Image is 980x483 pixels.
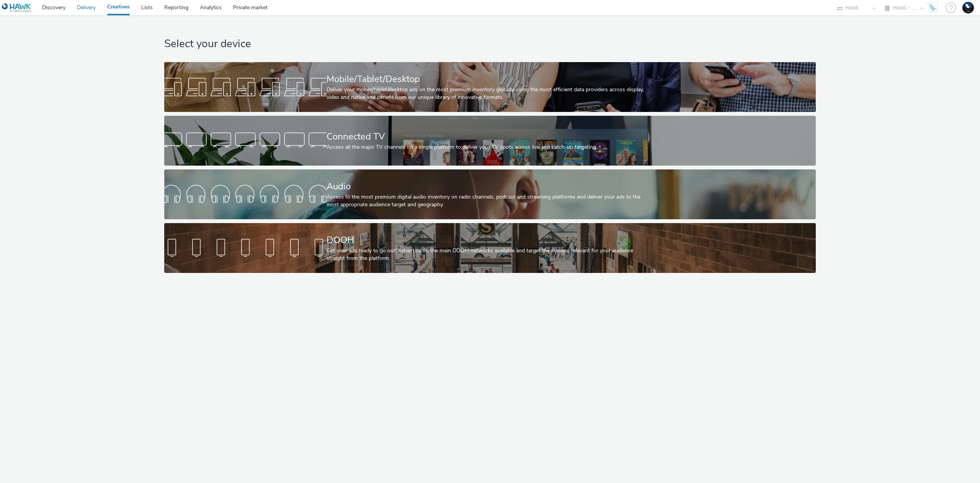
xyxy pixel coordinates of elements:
[327,233,651,247] div: DOOH
[2,3,31,13] img: undefined Logo
[327,193,651,209] div: Access to the most premium digital audio inventory on radio channels, podcast and streaming platf...
[327,86,651,102] div: Deliver your mobile/tablet/desktop ads on the most premium inventory globally using the most effi...
[164,37,816,51] h1: Select your device
[327,247,651,263] div: Get your ads ready to go out! Advertise on the main DOOH networks available and target the screen...
[327,72,651,86] div: Mobile/Tablet/Desktop
[164,223,816,273] a: DOOHGet your ads ready to go out! Advertise on the main DOOH networks available and target the sc...
[164,116,816,166] a: Connected TVAccess all the major TV channels on a single platform to deliver your TV spots across...
[327,143,651,151] div: Access all the major TV channels on a single platform to deliver your TV spots across live and ca...
[164,62,816,112] a: Mobile/Tablet/DesktopDeliver your mobile/tablet/desktop ads on the most premium inventory globall...
[927,2,942,14] a: Hawk Academy
[327,180,651,193] div: Audio
[164,169,816,219] a: AudioAccess to the most premium digital audio inventory on radio channels, podcast and streaming ...
[962,2,974,13] img: Support Hawk
[327,130,651,143] div: Connected TV
[927,2,939,14] img: Hawk Academy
